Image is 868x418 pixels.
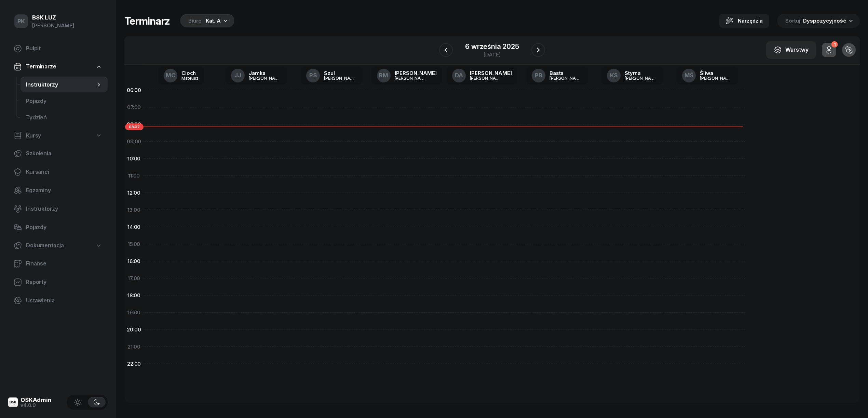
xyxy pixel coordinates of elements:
[125,123,144,130] span: 08:07
[8,128,108,144] a: Kursy
[601,67,663,84] a: KSStyrna[PERSON_NAME]
[124,355,144,373] div: 22:00
[324,76,357,80] div: [PERSON_NAME]
[8,182,108,199] a: Egzaminy
[26,296,102,305] span: Ustawienia
[124,116,144,133] div: 08:00
[371,67,442,84] a: RM[PERSON_NAME][PERSON_NAME]
[124,253,144,270] div: 16:00
[774,45,809,54] div: Warstwy
[26,149,102,158] span: Szkolenia
[178,14,234,28] button: BiuroKat. A
[738,17,763,25] span: Narzędzia
[550,76,582,80] div: [PERSON_NAME]
[124,304,144,321] div: 19:00
[8,145,108,162] a: Szkolenia
[26,241,64,250] span: Dokumentacja
[21,93,108,109] a: Pojazdy
[395,76,428,80] div: [PERSON_NAME]
[625,70,657,76] div: Styrna
[470,70,512,76] div: [PERSON_NAME]
[32,21,74,30] div: [PERSON_NAME]
[8,256,108,272] a: Finanse
[700,76,733,80] div: [PERSON_NAME]
[777,14,860,28] button: Sortuj Dyspozycyjność
[625,76,657,80] div: [PERSON_NAME]
[124,82,144,99] div: 06:00
[32,15,74,21] div: BSK LUZ
[124,150,144,167] div: 10:00
[124,167,144,184] div: 11:00
[785,16,802,25] span: Sortuj
[26,62,56,71] span: Terminarze
[677,67,738,84] a: MŚŚliwa[PERSON_NAME]
[395,70,437,76] div: [PERSON_NAME]
[21,403,52,408] div: v4.0.0
[700,70,733,76] div: Śliwa
[124,338,144,355] div: 21:00
[301,67,362,84] a: PSSzul[PERSON_NAME]
[26,259,102,268] span: Finanse
[124,270,144,287] div: 17:00
[249,70,282,76] div: Jamka
[309,73,317,78] span: PS
[8,397,18,407] img: logo-xs@2x.png
[550,70,582,76] div: Basta
[206,17,221,25] div: Kat. A
[719,14,769,28] button: Narzędzia
[181,76,199,80] div: Mateusz
[26,223,102,232] span: Pojazdy
[26,131,41,140] span: Kursy
[324,70,357,76] div: Szul
[124,219,144,236] div: 14:00
[124,321,144,338] div: 20:00
[26,168,102,177] span: Kursanci
[181,70,199,76] div: Cioch
[8,59,108,75] a: Terminarze
[158,67,204,84] a: MCCiochMateusz
[8,201,108,217] a: Instruktorzy
[26,80,95,89] span: Instruktorzy
[8,40,108,57] a: Pulpit
[26,278,102,287] span: Raporty
[8,238,108,253] a: Dokumentacja
[26,186,102,195] span: Egzaminy
[26,44,102,53] span: Pulpit
[124,133,144,150] div: 09:00
[124,287,144,304] div: 18:00
[21,77,108,93] a: Instruktorzy
[465,43,519,50] div: 6 września 2025
[8,164,108,180] a: Kursanci
[455,73,463,78] span: DA
[379,73,388,78] span: RM
[766,41,816,59] button: Warstwy
[684,73,694,78] span: MŚ
[124,236,144,253] div: 15:00
[234,73,241,78] span: JJ
[8,274,108,290] a: Raporty
[21,109,108,126] a: Tydzień
[26,97,102,106] span: Pojazdy
[8,292,108,309] a: Ustawienia
[803,17,846,24] span: Dyspozycyjność
[535,73,542,78] span: PB
[188,17,202,25] div: Biuro
[124,201,144,219] div: 13:00
[822,43,836,57] button: 1
[526,67,588,84] a: PBBasta[PERSON_NAME]
[26,205,102,213] span: Instruktorzy
[124,99,144,116] div: 07:00
[124,15,170,27] h1: Terminarz
[17,18,25,24] span: PK
[124,184,144,201] div: 12:00
[26,113,102,122] span: Tydzień
[166,73,176,78] span: MC
[8,219,108,236] a: Pojazdy
[226,67,287,84] a: JJJamka[PERSON_NAME]
[831,41,838,48] div: 1
[470,76,503,80] div: [PERSON_NAME]
[447,67,517,84] a: DA[PERSON_NAME][PERSON_NAME]
[21,397,52,403] div: OSKAdmin
[610,73,618,78] span: KS
[465,52,519,57] div: [DATE]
